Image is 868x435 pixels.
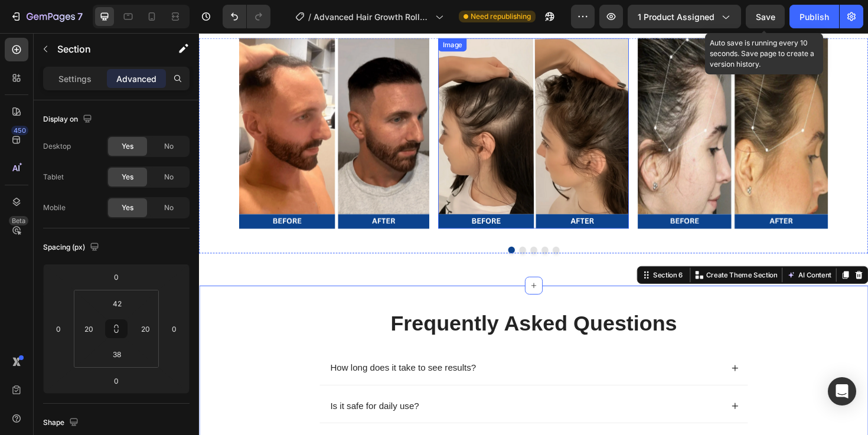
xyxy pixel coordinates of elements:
[537,251,612,261] p: Create Theme Section
[43,141,71,152] div: Desktop
[164,141,174,152] span: No
[43,202,66,213] div: Mobile
[122,141,133,152] span: Yes
[828,377,856,405] div: Open Intercom Messenger
[789,5,839,28] button: Publish
[50,320,67,338] input: 0
[199,33,868,435] iframe: Design area
[164,202,174,213] span: No
[327,226,334,233] button: Dot
[374,226,381,233] button: Dot
[620,249,672,263] button: AI Content
[11,126,28,135] div: 450
[628,5,741,28] button: 1 product assigned
[746,5,785,28] button: Save
[223,5,270,28] div: Undo/Redo
[122,172,133,182] span: Yes
[756,12,775,22] span: Save
[122,202,133,213] span: Yes
[9,216,28,225] div: Beta
[139,349,293,361] p: How long does it take to see results?
[800,11,829,23] div: Publish
[308,11,311,23] span: /
[58,73,92,85] p: Settings
[43,112,94,127] div: Display on
[164,172,174,182] span: No
[5,5,88,28] button: 7
[43,172,64,182] div: Tablet
[57,42,154,56] p: Section
[314,11,430,23] span: Advanced Hair Growth Roll-On Serum
[136,320,154,338] input: 20px
[471,11,531,22] span: Need republishing
[478,251,515,261] div: Section 6
[638,11,714,23] span: 1 product assigned
[105,268,128,286] input: 0
[43,415,81,431] div: Shape
[116,73,156,85] p: Advanced
[77,9,83,24] p: 7
[351,226,358,233] button: Dot
[105,295,129,312] input: 42px
[105,372,128,390] input: 0
[339,226,346,233] button: Dot
[139,389,233,401] p: Is it safe for daily use?
[43,240,102,256] div: Spacing (px)
[203,295,506,320] span: Frequently Asked Questions
[165,320,183,338] input: 0
[80,320,97,338] input: 20px
[105,345,129,363] input: 38px
[363,226,370,233] button: Dot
